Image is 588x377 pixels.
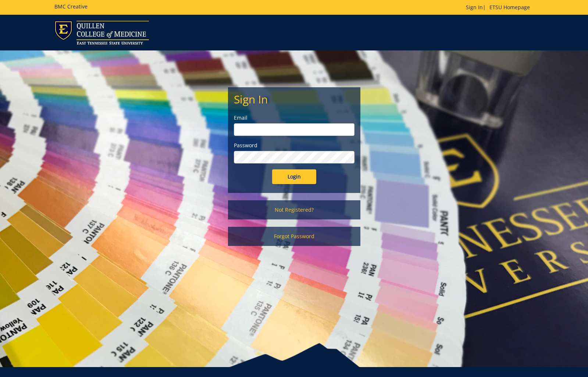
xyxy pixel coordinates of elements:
[234,142,354,149] label: Password
[228,227,360,246] a: Forgot Password
[486,4,534,11] a: ETSU Homepage
[466,4,534,11] p: |
[228,200,360,219] a: Not Registered?
[234,114,354,121] label: Email
[234,93,354,105] h2: Sign In
[54,4,88,9] h5: BMC Creative
[272,169,316,184] input: Login
[466,4,483,11] a: Sign In
[54,21,149,45] img: ETSU logo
